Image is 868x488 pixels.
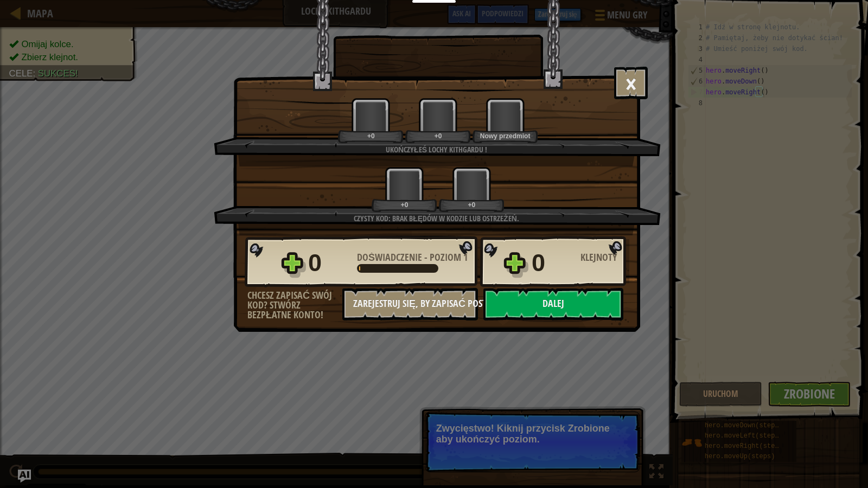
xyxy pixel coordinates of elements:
span: Poziom [427,251,463,264]
div: +0 [441,201,502,209]
div: +0 [374,201,435,209]
button: Dalej [483,288,623,320]
div: Chcesz zapisać swój kod? Stwórz bezpłatne konto! [247,291,342,320]
button: Zarejestruj się, by zapisać postępy [342,288,478,320]
div: Klejnoty [580,253,629,262]
div: 0 [532,246,574,280]
div: Ukończyłeś Lochy Kithgardu ! [265,144,608,155]
div: - [357,253,468,262]
div: +0 [407,132,469,140]
div: 0 [308,246,350,280]
div: +0 [340,132,401,140]
div: Nowy przedmiot [475,132,536,140]
span: 1 [463,251,468,264]
button: × [614,67,648,99]
span: Doświadczenie [357,251,424,264]
div: Czysty Kod: brak błędów w kodzie lub ostrzeżeń. [265,213,608,224]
